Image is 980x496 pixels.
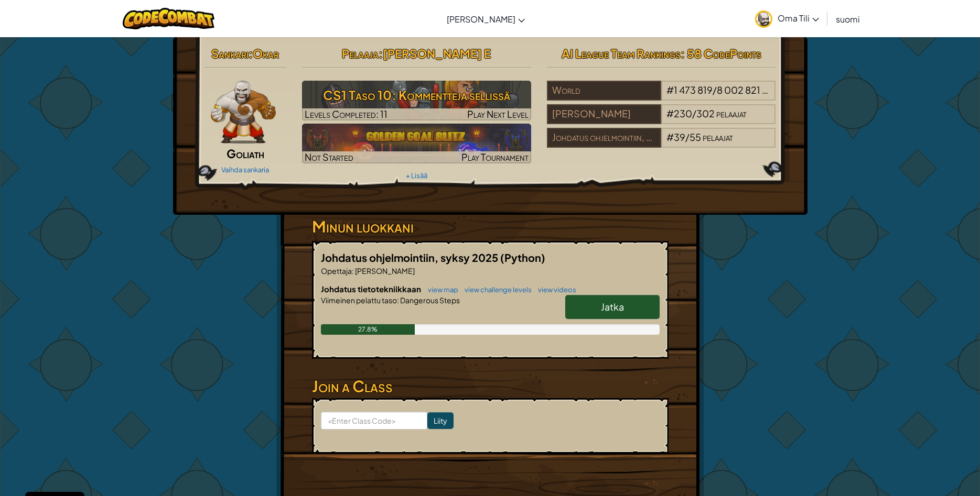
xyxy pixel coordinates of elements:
[305,151,353,163] span: Not Started
[302,81,531,120] a: Play Next Level
[703,131,733,143] span: pelaajat
[717,84,760,96] span: 8 002 821
[441,5,530,33] a: [PERSON_NAME]
[379,46,383,61] span: :
[342,46,379,61] span: Pelaaja
[459,285,532,294] a: view challenge levels
[321,251,500,264] span: Johdatus ohjelmointiin, syksy 2025
[467,108,529,120] span: Play Next Level
[227,146,264,161] span: Goliath
[406,171,427,180] a: + Lisää
[674,107,692,119] span: 230
[427,412,454,429] input: Liity
[123,8,214,29] img: CodeCombat logo
[562,46,681,61] span: AI League Team Rankings
[352,266,354,275] span: :
[302,83,531,107] h3: CS1 Taso 10: Kommentteja sellissä
[249,46,253,61] span: :
[211,81,276,144] img: goliath-pose.png
[666,107,674,119] span: #
[221,166,269,174] a: Vaihda sankaria
[674,131,685,143] span: 39
[547,128,661,148] div: Johdatus ohjelmointiin, syksy 2025
[321,295,397,305] span: Viimeinen pelattu taso
[533,285,576,294] a: view videos
[397,295,399,305] span: :
[321,412,427,429] input: <Enter Class Code>
[312,215,669,238] h3: Minun luokkani
[321,284,423,294] span: Johdatus tietotekniikkaan
[692,107,696,119] span: /
[716,107,747,119] span: pelaajat
[778,13,819,24] span: Oma Tili
[253,46,279,61] span: Okar
[447,14,515,25] span: [PERSON_NAME]
[674,84,713,96] span: 1 473 819
[713,84,717,96] span: /
[681,46,761,61] span: : 58 CodePoints
[750,2,824,35] a: Oma Tili
[547,81,661,101] div: World
[666,84,674,96] span: #
[211,46,249,61] span: Sankari
[547,91,776,103] a: World#1 473 819/8 002 821pelaajat
[302,124,531,163] img: Golden Goal
[312,374,669,398] h3: Join a Class
[302,81,531,120] img: CS1 Taso 10: Kommentteja sellissä
[836,14,860,25] span: suomi
[500,251,545,264] span: (Python)
[666,131,674,143] span: #
[547,104,661,124] div: [PERSON_NAME]
[547,114,776,126] a: [PERSON_NAME]#230/302pelaajat
[305,108,387,120] span: Levels Completed: 11
[383,46,491,61] span: [PERSON_NAME] E
[690,131,701,143] span: 55
[685,131,690,143] span: /
[547,138,776,150] a: Johdatus ohjelmointiin, syksy 2025#39/55pelaajat
[461,151,529,163] span: Play Tournament
[696,107,715,119] span: 302
[321,266,352,275] span: Opettaja
[302,124,531,163] a: Not StartedPlay Tournament
[354,266,415,275] span: [PERSON_NAME]
[399,295,460,305] span: Dangerous Steps
[423,285,458,294] a: view map
[601,301,624,313] span: Jatka
[831,5,865,33] a: suomi
[755,10,772,28] img: avatar
[321,324,415,335] div: 27.8%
